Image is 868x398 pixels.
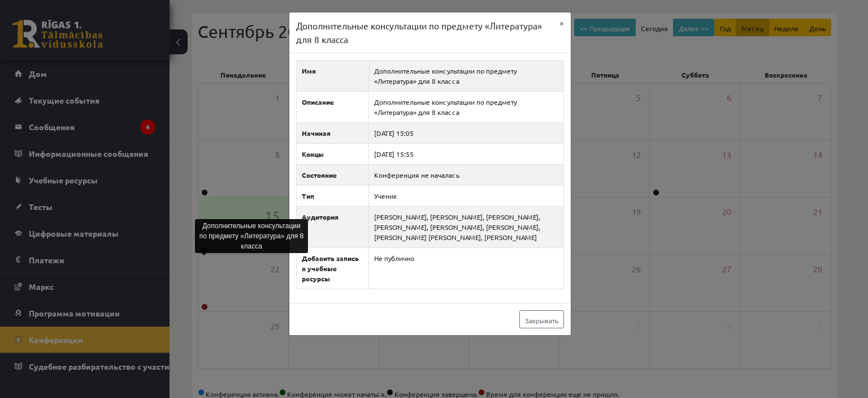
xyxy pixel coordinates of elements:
font: Аудитория [302,212,338,221]
font: Дополнительные консультации по предмету «Литература» для 8 класса [296,20,542,45]
font: [PERSON_NAME], [PERSON_NAME], [PERSON_NAME], [PERSON_NAME], [PERSON_NAME], [PERSON_NAME], [PERSON... [374,212,540,242]
font: Описание [302,97,334,106]
font: Ученик [374,191,397,200]
font: Состояние [302,170,337,179]
font: × [559,18,564,28]
font: [DATE] 15:05 [374,129,414,138]
font: Добавить запись в учебные ресурсы [302,254,359,283]
font: Имя [302,66,316,75]
font: Конференция не началась [374,170,459,179]
font: [DATE] 15:55 [374,149,414,159]
font: Дополнительные консультации по предмету «Литература» для 8 класса [374,66,517,85]
font: Не публично [374,254,414,263]
font: Дополнительные консультации по предмету «Литература» для 8 класса [199,222,303,250]
font: Тип [302,191,314,200]
a: Закрывать [519,310,564,328]
font: Дополнительные консультации по предмету «Литература» для 8 класса [374,97,517,117]
font: Концы [302,149,324,159]
font: Начиная [302,129,331,138]
font: Закрывать [525,316,558,325]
